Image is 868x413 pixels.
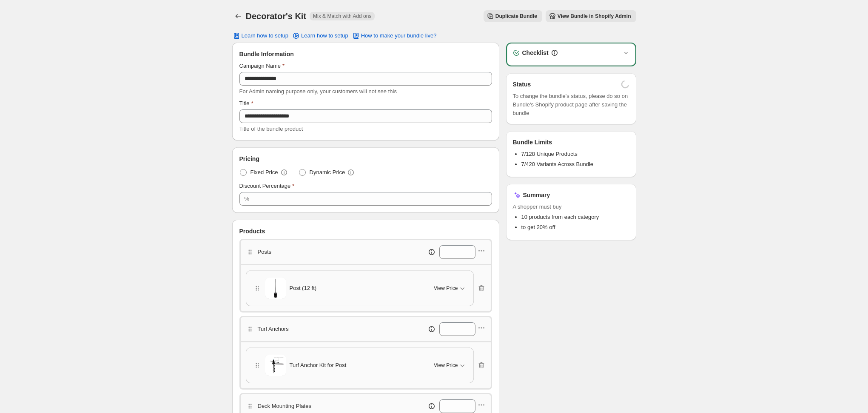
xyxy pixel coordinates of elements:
span: Duplicate Bundle [495,13,537,20]
span: Fixed Price [250,168,278,177]
button: View Price [429,281,471,295]
li: to get 20% off [521,223,629,232]
h3: Summary [523,191,550,199]
button: Back [232,10,244,22]
span: To change the bundle's status, please do so on Bundle's Shopify product page after saving the bundle [513,92,629,118]
span: For Admin naming purpose only, your customers will not see this [239,88,397,95]
span: Post (12 ft) [290,284,317,293]
span: Title of the bundle product [239,126,303,132]
span: Learn how to setup [242,32,289,39]
label: Campaign Name [239,62,285,70]
span: View Bundle in Shopify Admin [558,13,631,20]
button: How to make your bundle live? [347,30,442,42]
button: Learn how to setup [227,30,294,42]
h1: Decorator's Kit [246,11,307,21]
span: How to make your bundle live? [361,32,437,39]
button: View Bundle in Shopify Admin [546,10,636,22]
button: Duplicate Bundle [484,10,542,22]
span: Products [239,227,265,235]
span: Learn how to setup [301,32,348,39]
h3: Bundle Limits [513,138,552,146]
div: % [245,195,250,203]
span: 7/128 Unique Products [521,151,578,157]
span: Bundle Information [239,50,294,58]
span: 7/420 Variants Across Bundle [521,161,594,167]
p: Deck Mounting Plates [258,402,311,410]
span: Pricing [239,155,259,163]
li: 10 products from each category [521,213,629,221]
p: Turf Anchors [258,325,289,333]
img: Post (12 ft) [265,278,286,299]
span: Turf Anchor Kit for Post [290,361,347,370]
img: Turf Anchor Kit for Post [265,355,286,376]
span: View Price [434,362,458,369]
p: Posts [258,248,272,256]
span: Dynamic Price [310,168,345,177]
button: View Price [429,359,471,372]
label: Title [239,99,253,108]
span: View Price [434,285,458,292]
label: Discount Percentage [239,182,295,190]
span: Mix & Match with Add ons [313,13,371,20]
span: A shopper must buy [513,203,629,211]
h3: Status [513,80,531,89]
a: Learn how to setup [287,30,353,42]
h3: Checklist [522,49,549,57]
